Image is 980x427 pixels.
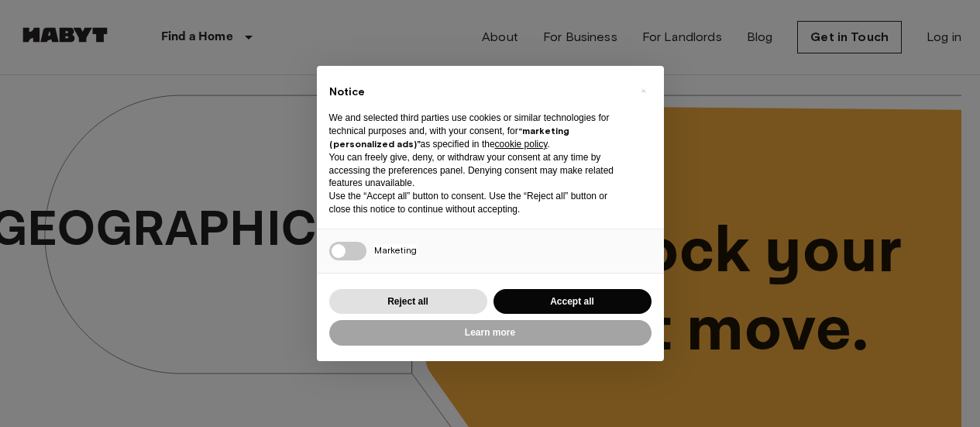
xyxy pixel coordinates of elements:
[329,125,569,150] strong: “marketing (personalized ads)”
[631,78,656,103] button: Close this notice
[329,112,627,150] p: We and selected third parties use cookies or similar technologies for technical purposes and, wit...
[329,84,627,100] h2: Notice
[641,81,646,100] span: ×
[493,289,652,315] button: Accept all
[329,289,487,315] button: Reject all
[495,139,548,150] a: cookie policy
[374,244,417,256] span: Marketing
[329,320,652,346] button: Learn more
[329,190,627,216] p: Use the “Accept all” button to consent. Use the “Reject all” button or close this notice to conti...
[329,151,627,190] p: You can freely give, deny, or withdraw your consent at any time by accessing the preferences pane...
